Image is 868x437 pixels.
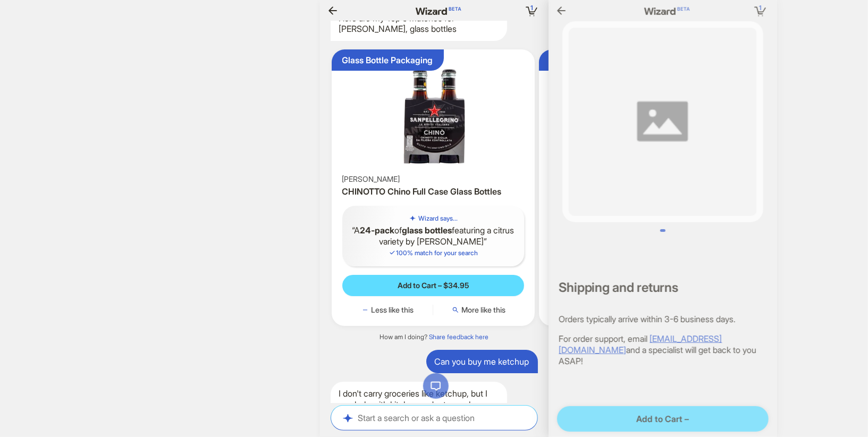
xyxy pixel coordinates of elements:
[660,229,665,232] button: Go to slide 1
[559,281,766,295] h2: Shipping and returns
[636,414,689,425] span: Add to Cart –
[557,406,769,432] button: Add to Cart –
[559,333,766,366] p: For order support, email and a specialist will get back to you ASAP!
[559,333,722,355] a: [EMAIL_ADDRESS][DOMAIN_NAME]
[759,4,762,12] span: 1
[562,21,763,222] img: undefined undefined image 1
[559,314,766,325] p: Orders typically arrive within 3-6 business days.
